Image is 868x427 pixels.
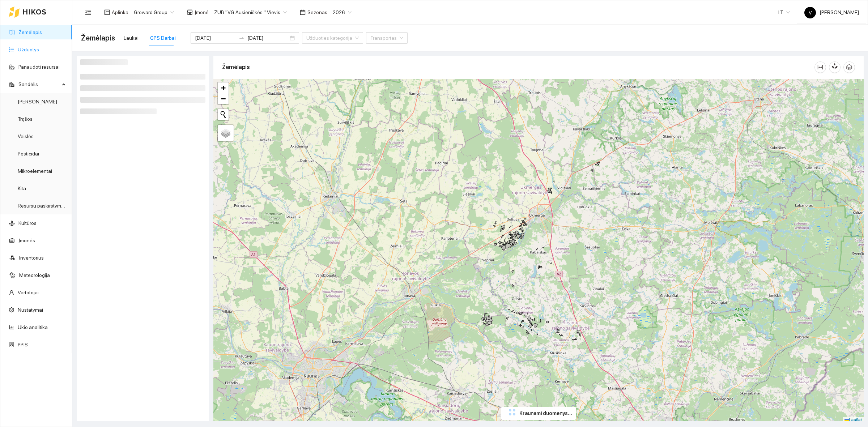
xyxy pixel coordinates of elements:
a: Resursų paskirstymas [18,203,67,209]
div: Žemėlapis [222,57,814,77]
span: 2026 [333,7,352,18]
a: Meteorologija [19,272,50,278]
span: LT [778,7,790,18]
a: Žemėlapis [18,29,42,35]
input: Pabaigos data [247,34,288,42]
span: ŽŪB "VG Ausieniškės " Vievis [214,7,287,18]
a: Kultūros [18,220,37,226]
a: Kita [18,185,26,191]
a: Inventorius [19,255,44,261]
span: V [809,7,812,18]
div: GPS Darbai [150,34,176,42]
span: swap-right [239,35,244,41]
input: Pradžios data [195,34,236,42]
span: Įmonė : [195,8,210,16]
a: [PERSON_NAME] [18,99,57,104]
span: Žemėlapis [81,32,115,44]
span: column-width [815,64,826,70]
a: Mikroelementai [18,168,52,174]
a: Layers [218,125,234,141]
a: PPIS [18,342,28,347]
span: Aplinka : [112,8,129,16]
div: Laukai [124,34,139,42]
a: Panaudoti resursai [18,64,60,70]
span: Sandėlis [18,77,60,91]
span: + [221,83,226,92]
a: Ūkio analitika [18,324,48,330]
a: Įmonės [18,238,35,243]
a: Leaflet [844,418,862,423]
button: Initiate a new search [218,109,229,120]
a: Zoom in [218,82,229,93]
a: Veislės [18,133,34,139]
span: shop [187,9,193,15]
a: Vartotojai [18,290,39,295]
span: to [239,35,244,41]
span: Groward Group [134,7,174,18]
a: Užduotys [18,47,39,52]
a: Pesticidai [18,151,39,157]
a: Zoom out [218,93,229,104]
span: − [221,94,226,103]
span: Kraunami duomenys... [519,409,572,417]
button: menu-fold [81,5,95,20]
button: column-width [814,61,826,73]
span: Sezonas : [307,8,328,16]
span: [PERSON_NAME] [804,9,859,15]
a: Trąšos [18,116,33,122]
span: menu-fold [85,9,92,16]
a: Nustatymai [18,307,43,313]
span: calendar [300,9,306,15]
span: layout [104,9,110,15]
